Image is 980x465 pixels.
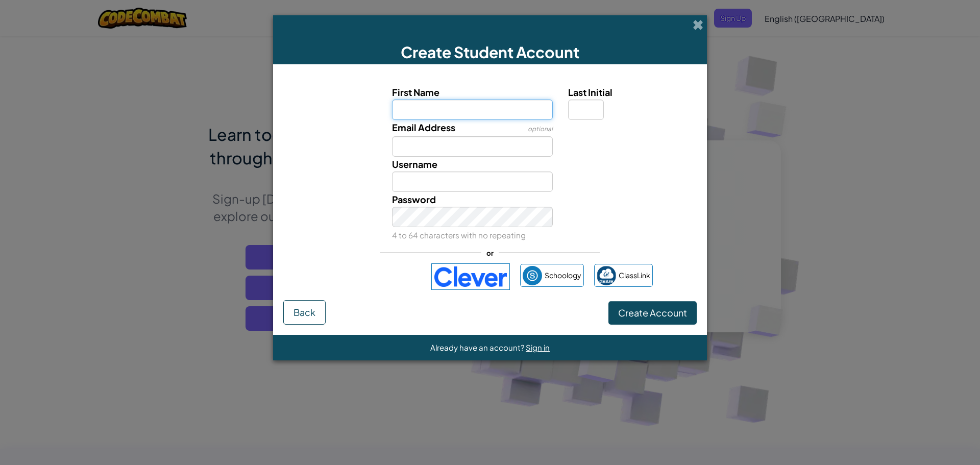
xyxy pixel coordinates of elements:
[619,268,650,283] span: ClassLink
[545,268,581,283] span: Schoology
[392,230,526,240] small: 4 to 64 characters with no repeating
[430,342,526,352] span: Already have an account?
[323,265,426,288] iframe: Sign in with Google Button
[392,121,455,133] span: Email Address
[293,306,315,318] span: Back
[608,301,697,325] button: Create Account
[523,266,542,285] img: schoology.png
[528,125,553,133] span: optional
[597,266,616,285] img: classlink-logo-small.png
[401,42,579,62] span: Create Student Account
[568,86,612,98] span: Last Initial
[526,342,550,352] a: Sign in
[392,158,437,170] span: Username
[431,263,510,290] img: clever-logo-blue.png
[392,86,439,98] span: First Name
[283,300,326,325] button: Back
[481,246,499,260] span: or
[618,307,687,319] span: Create Account
[392,193,436,205] span: Password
